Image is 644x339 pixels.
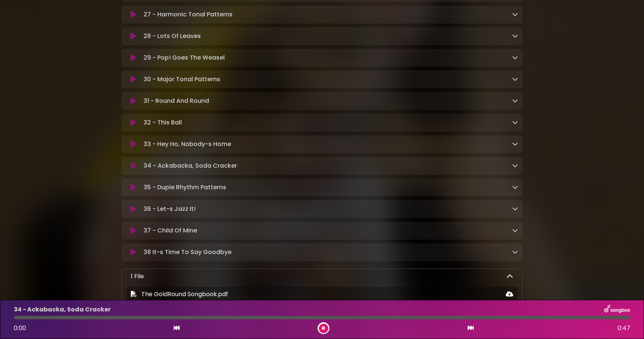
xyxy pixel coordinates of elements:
[14,305,111,314] p: 34 - Ackabacka, Soda Cracker
[14,324,26,332] span: 0:00
[141,290,228,298] span: The GoldRound Songbook.pdf
[143,161,237,170] p: 34 - Ackabacka, Soda Cracker
[143,32,201,41] p: 28 - Lots Of Leaves
[618,324,630,333] span: 0:47
[143,183,226,192] p: 35 - Duple Rhythm Patterns
[143,205,196,213] p: 36 - Let-s Jazz It!
[131,272,144,281] p: 1 File
[143,226,197,235] p: 37 - Child Of Mine
[143,248,231,257] p: 38 It-s Time To Say Goodbye
[143,118,182,127] p: 32 - This Ball
[604,305,630,314] img: songbox-logo-white.png
[143,53,225,62] p: 29 - Pop! Goes The Weasel
[143,96,209,105] p: 31 - Round And Round
[143,75,220,84] p: 30 - Major Tonal Patterns
[143,10,233,19] p: 27 - Harmonic Tonal Patterns
[143,140,231,149] p: 33 - Hey Ho, Nobody-s Home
